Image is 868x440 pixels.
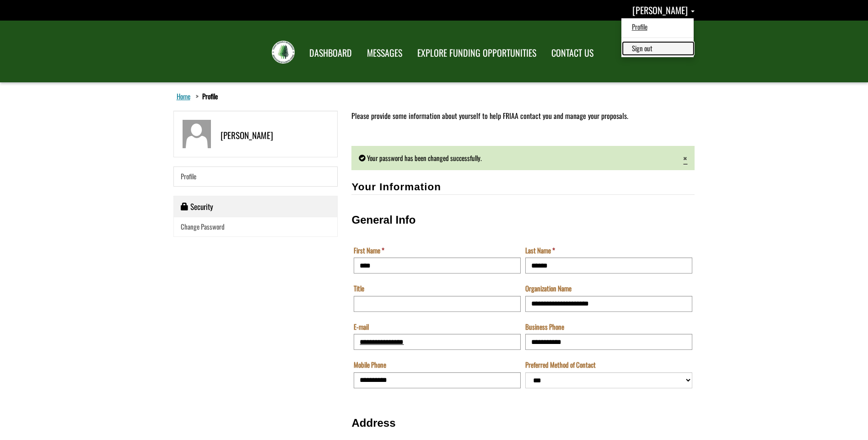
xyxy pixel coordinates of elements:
a: Home [175,90,192,102]
span: Your password has been changed successfully. [367,153,482,163]
input: Last Name [525,258,692,274]
label: Title [354,284,364,293]
a: EXPLORE FUNDING OPPORTUNITIES [410,42,543,64]
p: Please provide some information about yourself to help FRIAA contact you and manage your proposals. [351,111,695,121]
div: [PERSON_NAME] [211,120,273,148]
img: brad milton graphic/image [183,120,211,148]
label: Organization Name [525,284,571,293]
span: Change Password [181,221,225,231]
label: First Name [354,246,384,255]
label: Preferred Method of Contact [525,360,596,370]
a: brad milton [632,3,695,17]
label: E-mail [354,322,369,332]
a: CONTACT US [545,42,600,64]
h3: Address [351,417,695,429]
span: Security [190,201,213,212]
span: Profile [181,171,196,181]
a: Close [683,153,687,164]
span: [PERSON_NAME] [632,3,688,17]
nav: Main Navigation [301,39,600,64]
label: Mobile Phone [354,360,386,370]
fieldset: General Info [351,204,695,398]
a: DASHBOARD [302,42,359,64]
div: Your password has been changed successfully. [351,146,695,170]
a: Profile [623,21,694,33]
input: First Name [354,258,521,274]
a: Profile [173,166,338,186]
a: MESSAGES [360,42,409,64]
h3: General Info [351,214,695,226]
label: Business Phone [525,322,564,332]
span: Your Information [351,181,441,193]
a: Change Password [174,217,338,236]
img: FRIAA Submissions Portal [272,41,295,64]
li: Profile [194,91,218,101]
a: Sign out [623,42,694,54]
label: Last Name [525,246,555,255]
